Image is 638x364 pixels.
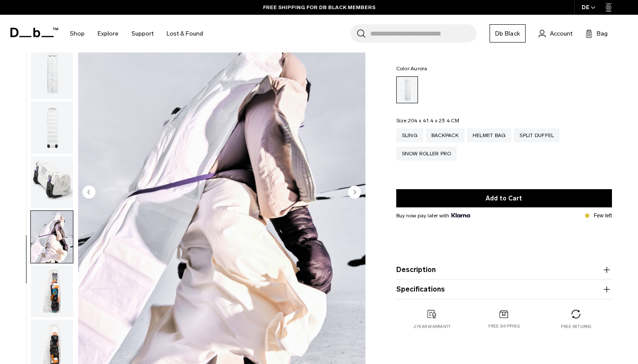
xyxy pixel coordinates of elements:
[31,211,73,263] img: Weigh Lighter Snow Roller Pro 127L Aurora
[348,185,361,200] button: Next slide
[411,66,428,72] span: Aurora
[451,213,470,217] img: {"height" => 20, "alt" => "Klarna"}
[396,284,612,295] button: Specifications
[396,128,423,142] a: Sling
[597,29,608,38] span: Bag
[396,212,470,220] span: Buy now pay later with
[467,128,512,142] a: Helmet Bag
[70,18,85,49] a: Shop
[594,212,612,220] p: Few left
[396,265,612,275] button: Description
[167,18,203,49] a: Lost & Found
[63,15,210,52] nav: Main Navigation
[30,47,73,100] button: Weigh_Lighter_Snow_Roller_Pro_127L_2.png
[585,28,608,39] button: Bag
[396,76,418,103] a: Aurora
[514,128,559,142] a: Split Duffel
[550,29,572,38] span: Account
[31,102,73,154] img: Weigh_Lighter_Snow_Roller_Pro_127L_3.png
[30,156,73,209] button: Weigh_Lighter_Snow_Roller_Pro_127L_4.png
[490,24,526,43] a: Db Black
[263,3,375,11] a: FREE SHIPPING FOR DB BLACK MEMBERS
[414,324,451,330] p: 2 year warranty
[31,47,73,99] img: Weigh_Lighter_Snow_Roller_Pro_127L_2.png
[396,118,459,123] legend: Size:
[31,266,73,318] img: Weigh_Lighter_Snow_Roller_Pro_127L_6.png
[408,118,459,124] span: 204 x 41.4 x 23.4 CM
[98,18,118,49] a: Explore
[396,147,457,161] a: Snow Roller Pro
[132,18,154,49] a: Support
[82,185,95,200] button: Previous slide
[396,66,428,71] legend: Color:
[30,210,73,263] button: Weigh Lighter Snow Roller Pro 127L Aurora
[396,189,612,207] button: Add to Cart
[561,324,592,330] p: Free returns
[539,28,572,39] a: Account
[488,323,520,329] p: Free shipping
[426,128,464,142] a: Backpack
[31,156,73,208] img: Weigh_Lighter_Snow_Roller_Pro_127L_4.png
